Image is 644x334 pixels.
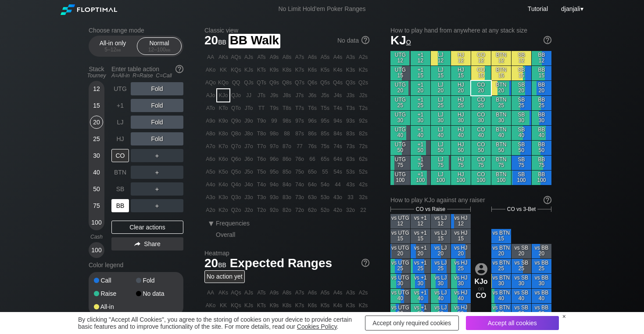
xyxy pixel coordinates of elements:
div: AA [204,51,217,63]
div: K7s [293,64,306,76]
div: Q6o [230,153,242,165]
div: CO 50 [471,141,491,155]
div: LJ [111,116,129,129]
div: 20 [90,116,103,129]
div: J2s [357,89,369,102]
div: HJ 40 [451,126,471,140]
div: Normal [139,38,179,54]
div: 40 [90,166,103,179]
div: JTo [243,102,255,114]
div: LJ 40 [431,126,451,140]
div: Enter table action [111,62,183,82]
div: J3o [243,191,255,203]
div: BB 100 [532,171,551,185]
div: Fold [131,82,183,95]
div: KK [217,64,229,76]
div: K4s [332,64,344,76]
div: BTN 75 [491,156,511,170]
div: 84s [332,127,344,140]
div: CO 25 [471,96,491,110]
div: A7o [204,140,217,152]
div: A2o [204,204,217,216]
div: 65o [306,166,318,178]
div: 94s [332,115,344,127]
div: 54o [319,178,331,191]
div: BB 25 [532,96,551,110]
div: 50 [90,182,103,196]
div: 95s [319,115,331,127]
div: CO 15 [471,66,491,80]
div: 73o [293,191,306,203]
div: 83s [344,127,357,140]
div: Q2s [357,76,369,89]
h2: Choose range mode [89,27,183,34]
div: J5o [243,166,255,178]
div: SB 25 [512,96,531,110]
div: T7o [255,140,268,152]
div: KJo [217,89,229,102]
div: 76o [293,153,306,165]
img: help.32db89a4.svg [175,64,184,74]
img: help.32db89a4.svg [543,35,552,45]
div: Q9o [230,115,242,127]
div: BB 15 [532,66,551,80]
div: T8s [281,102,293,114]
div: +1 75 [411,156,430,170]
div: KTs [255,64,268,76]
div: 75 [90,199,103,212]
div: K8s [281,64,293,76]
a: Cookies Policy [297,323,337,330]
div: 100 [90,216,103,229]
div: A4s [332,51,344,63]
div: A5o [204,166,217,178]
div: +1 15 [411,66,430,80]
div: +1 50 [411,141,430,155]
div: QTs [255,76,268,89]
div: UTG 75 [390,156,410,170]
div: J6s [306,89,318,102]
div: J6o [243,153,255,165]
div: 54s [332,166,344,178]
div: 72s [357,140,369,152]
div: A9o [204,115,217,127]
div: 93o [268,191,280,203]
div: +1 12 [411,51,430,65]
div: K9s [268,64,280,76]
div: CO 30 [471,111,491,125]
div: 83o [281,191,293,203]
div: UTG 20 [390,81,410,95]
div: K2o [217,204,229,216]
div: T5o [255,166,268,178]
span: BB Walk [229,34,281,48]
div: Stack [85,62,108,82]
div: LJ 12 [431,51,451,65]
div: HJ 50 [451,141,471,155]
div: 30 [90,149,103,162]
div: BB 50 [532,141,551,155]
div: A9s [268,51,280,63]
div: A2s [357,51,369,63]
div: 97s [293,115,306,127]
div: K5o [217,166,229,178]
div: 33 [344,191,357,203]
div: BB 75 [532,156,551,170]
div: Call [94,277,136,283]
div: HJ [111,132,129,145]
div: 93s [344,115,357,127]
div: ＋ [131,149,183,162]
div: A4o [204,178,217,191]
div: 94o [268,178,280,191]
div: Accept all cookies [466,316,559,330]
div: 75o [293,166,306,178]
div: +1 20 [411,81,430,95]
div: BTN [111,166,129,179]
div: UTG 12 [390,51,410,65]
div: HJ 75 [451,156,471,170]
span: djanjali [561,5,580,12]
div: 63s [344,153,357,165]
div: 98o [268,127,280,140]
div: A3s [344,51,357,63]
div: HJ 25 [451,96,471,110]
div: BTN 50 [491,141,511,155]
div: LJ 75 [431,156,451,170]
